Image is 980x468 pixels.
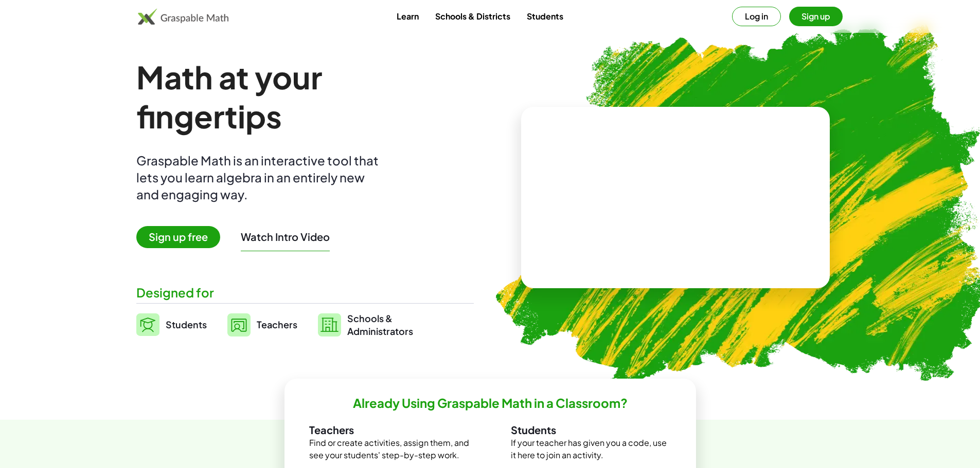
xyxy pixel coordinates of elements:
span: Schools & Administrators [347,312,413,338]
img: svg%3e [227,313,251,336]
p: Find or create activities, assign them, and see your students' step-by-step work. [309,437,470,461]
h3: Teachers [309,423,470,437]
a: Students [136,312,207,338]
a: Teachers [227,312,297,338]
p: If your teacher has given you a code, use it here to join an activity. [511,437,671,461]
img: svg%3e [136,313,159,336]
h1: Math at your fingertips [136,58,464,136]
span: Teachers [257,319,297,330]
span: Students [166,319,207,330]
video: What is this? This is dynamic math notation. Dynamic math notation plays a central role in how Gr... [598,159,753,236]
a: Learn [388,7,427,26]
button: Log in [732,7,781,26]
button: Watch Intro Video [241,230,330,244]
span: Sign up free [136,226,220,248]
h3: Students [511,423,671,437]
h2: Already Using Graspable Math in a Classroom? [353,395,628,411]
img: svg%3e [318,313,341,336]
a: Schools &Administrators [318,312,413,338]
a: Students [519,7,572,26]
button: Sign up [789,7,843,26]
div: Designed for [136,284,474,301]
div: Graspable Math is an interactive tool that lets you learn algebra in an entirely new and engaging... [136,152,383,203]
a: Schools & Districts [427,7,519,26]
